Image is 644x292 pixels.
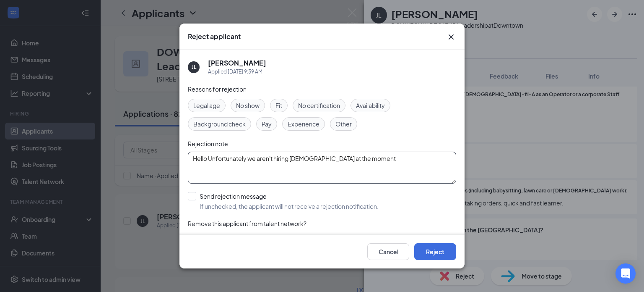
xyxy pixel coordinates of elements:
span: Availability [356,101,385,110]
button: Reject [414,243,456,260]
div: Open Intercom Messenger [615,263,636,284]
textarea: Hello Unfortunately we aren't hiring [DEMOGRAPHIC_DATA] at the moment [188,152,456,184]
span: No certification [298,101,340,110]
button: Cancel [367,243,409,260]
span: Experience [288,119,319,129]
span: Legal age [193,101,220,110]
span: Remove this applicant from talent network? [188,220,306,227]
span: Reasons for rejection [188,85,247,93]
div: Applied [DATE] 9:39 AM [208,68,266,76]
span: Pay [262,119,272,129]
span: No show [236,101,260,110]
span: Fit [275,101,282,110]
svg: Cross [446,32,456,42]
span: Rejection note [188,140,228,147]
span: Other [335,119,352,129]
div: JL [192,63,196,71]
span: Background check [193,119,246,129]
button: Close [446,32,456,42]
h5: [PERSON_NAME] [208,58,266,68]
h3: Reject applicant [188,32,241,41]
